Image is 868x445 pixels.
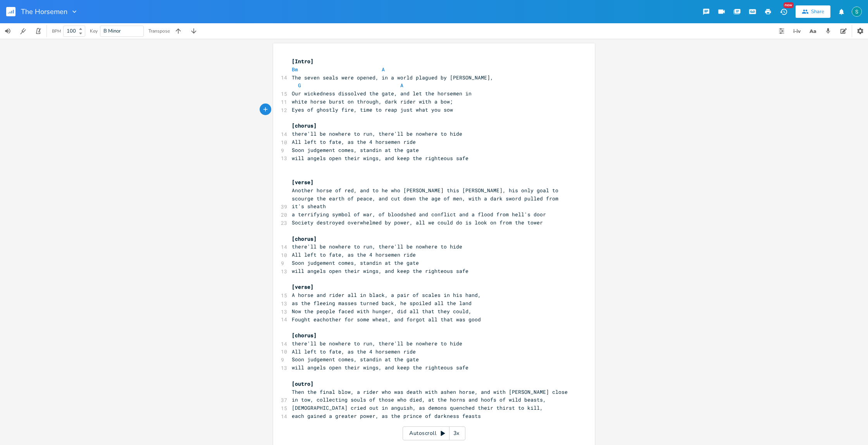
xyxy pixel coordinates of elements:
[292,340,462,347] span: there'll be nowhere to run, there'll be nowhere to hide
[292,179,313,186] span: [verse]
[292,364,468,371] span: will angels open their wings, and keep the righteous safe
[292,122,317,129] span: [chorus]
[292,211,546,218] span: a terrifying symbol of war, of bloodshed and conflict and a flood from hell's door
[298,82,301,89] span: G
[292,58,313,65] span: [Intro]
[292,74,493,81] span: The seven seals were opened, in a world plagued by [PERSON_NAME],
[449,426,463,440] div: 3x
[292,235,317,242] span: [chorus]
[292,90,472,97] span: Our wickedness dissolved the gate, and let the horsemen in
[148,29,170,33] div: Transpose
[292,98,453,105] span: white horse burst on through, dark rider with a bow;
[292,130,462,137] span: there'll be nowhere to run, there'll be nowhere to hide
[292,106,453,113] span: Eyes of ghostly fire, time to reap just what you sow
[292,356,419,363] span: Soon judgement comes, standin at the gate
[292,243,462,250] span: there'll be nowhere to run, there'll be nowhere to hide
[52,29,61,33] div: BPM
[292,138,416,145] span: All left to fate, as the 4 horsemen ride
[103,28,121,34] span: B Minor
[292,259,419,266] span: Soon judgement comes, standin at the gate
[292,251,416,258] span: All left to fate, as the 4 horsemen ride
[292,316,481,323] span: Fought eachother for some wheat, and forgot all that was good
[292,380,313,387] span: [outro]
[292,187,561,210] span: Another horse of red, and to he who [PERSON_NAME] this [PERSON_NAME], his only goal to scourge th...
[90,29,98,33] div: Key
[292,300,472,307] span: as the fleeing masses turned back, he spoiled all the land
[292,267,468,274] span: will angels open their wings, and keep the righteous safe
[292,283,313,290] span: [verse]
[852,7,862,17] img: Stevie Jay
[292,308,472,315] span: Now the people faced with hunger, did all that they could,
[292,404,543,411] span: [DEMOGRAPHIC_DATA] cried out in anguish, as demons quenched their thirst to kill,
[784,2,794,8] div: New
[382,66,385,73] span: A
[403,426,465,440] div: Autoscroll
[811,8,824,15] div: Share
[776,5,791,19] button: New
[400,82,403,89] span: A
[21,8,67,15] span: The Horsemen
[292,155,468,162] span: will angels open their wings, and keep the righteous safe
[292,412,481,419] span: each gained a greater power, as the prince of darkness feasts
[292,291,481,298] span: A horse and rider all in black, a pair of scales in his hand,
[292,219,543,226] span: Society destroyed overwhelmed by power, all we could do is look on from the tower
[796,5,830,18] button: Share
[292,147,419,154] span: Soon judgement comes, standin at the gate
[292,348,416,355] span: All left to fate, as the 4 horsemen ride
[292,388,571,404] span: Then the final blow, a rider who was death with ashen horse, and with [PERSON_NAME] close in tow,...
[292,332,317,339] span: [chorus]
[292,66,298,73] span: Bm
